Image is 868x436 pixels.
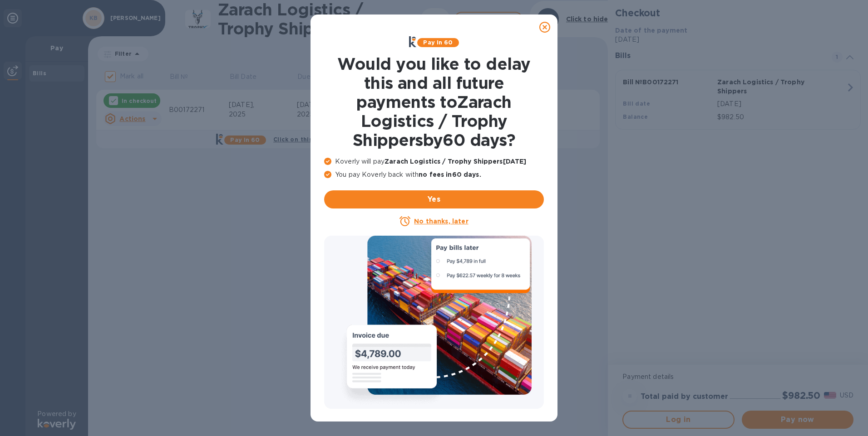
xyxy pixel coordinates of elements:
button: Yes [324,190,544,208]
span: Yes [331,194,537,205]
b: Pay in 60 [423,39,453,46]
p: You pay Koverly back with [324,170,544,179]
p: Koverly will pay [324,157,544,166]
b: Zarach Logistics / Trophy Shippers [DATE] [385,158,526,165]
u: No thanks, later [414,218,468,225]
b: no fees in 60 days . [419,171,481,178]
h1: Would you like to delay this and all future payments to Zarach Logistics / Trophy Shippers by 60 ... [324,54,544,150]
